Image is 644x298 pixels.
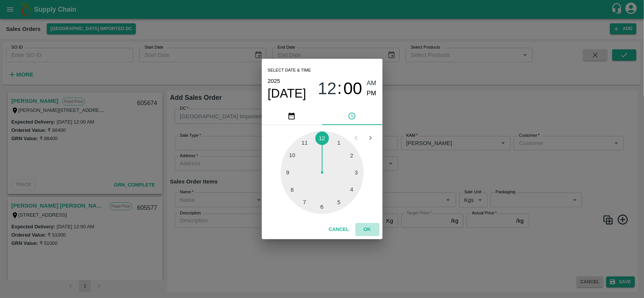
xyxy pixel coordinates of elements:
[343,78,362,98] button: 00
[262,107,322,125] button: pick date
[268,65,311,76] span: Select date & time
[337,78,342,98] span: :
[367,89,377,99] button: PM
[322,107,383,125] button: pick time
[326,223,352,236] button: Cancel
[355,223,380,236] button: OK
[318,78,337,98] button: 12
[318,79,337,98] span: 12
[343,79,362,98] span: 00
[367,78,377,89] button: AM
[363,131,378,145] button: Open next view
[268,86,306,101] button: [DATE]
[268,76,280,86] button: 2025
